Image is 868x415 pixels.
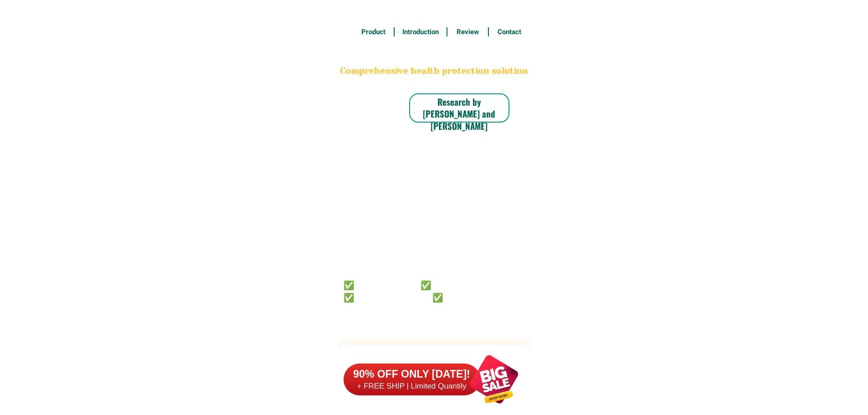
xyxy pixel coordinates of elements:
[409,96,509,132] h6: Research by [PERSON_NAME] and [PERSON_NAME]
[344,381,480,391] h6: + FREE SHIP | Limited Quantily
[358,27,389,37] h6: Product
[339,44,530,65] h2: BONA VITA COFFEE
[344,368,480,381] h6: 90% OFF ONLY [DATE]!
[344,278,499,302] h6: ✅ 𝙰𝚗𝚝𝚒 𝙲𝚊𝚗𝚌𝚎𝚛 ✅ 𝙰𝚗𝚝𝚒 𝚂𝚝𝚛𝚘𝚔𝚎 ✅ 𝙰𝚗𝚝𝚒 𝙳𝚒𝚊𝚋𝚎𝚝𝚒𝚌 ✅ 𝙳𝚒𝚊𝚋𝚎𝚝𝚎𝚜
[452,27,483,37] h6: Review
[339,65,530,78] h2: Comprehensive health protection solution
[339,5,530,19] h3: FREE SHIPPING NATIONWIDE
[399,27,442,37] h6: Introduction
[339,352,530,376] h2: FAKE VS ORIGINAL
[494,27,525,37] h6: Contact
